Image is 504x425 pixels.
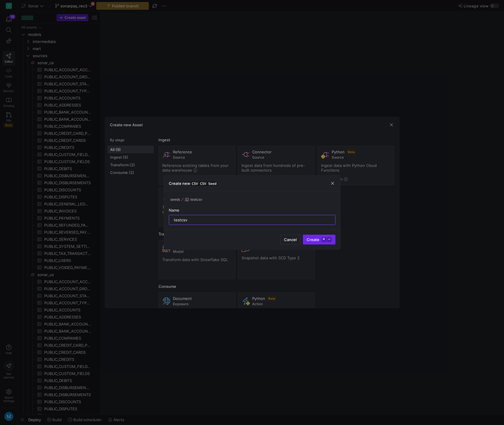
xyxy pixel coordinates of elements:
[169,208,179,213] span: Name
[284,237,297,242] span: Cancel
[280,235,300,245] button: Cancel
[169,181,218,186] h3: Create new
[307,237,332,242] span: Create
[170,197,180,202] span: seeds
[190,197,202,202] span: testcsv
[327,237,332,242] kbd: ⏎
[322,237,326,242] kbd: ⌘
[169,196,181,203] button: seeds
[190,181,218,187] span: CSV CSV Seed
[303,235,336,245] button: Create⌘⏎
[184,196,204,203] button: testcsv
